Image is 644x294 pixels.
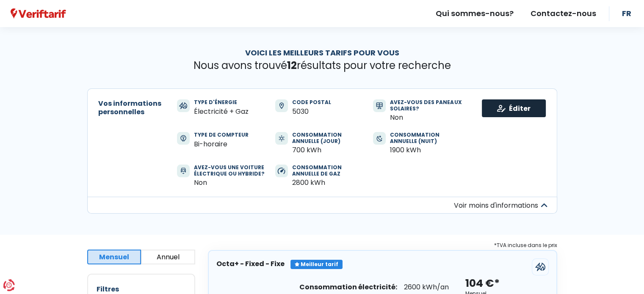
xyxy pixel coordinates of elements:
img: svg+xml;base64,PHN2ZyB3aWR0aD0iMTYiIGhlaWdodD0iMTQiIHZpZXdCb3g9IjAgMCAxNiAxNCIgZmlsbD0ibm9uZSIgeG... [277,168,285,174]
div: Bi-horaire [194,140,249,148]
button: Annuel [141,250,195,264]
h1: Voici les meilleurs tarifs pour vous [87,48,557,58]
div: Consommation électricité: [299,284,397,291]
div: Meilleur tarif [290,260,343,269]
button: Voir moins d'informations [87,197,557,214]
img: icn-zipCode.973faa1.svg [279,102,284,109]
div: Électricité + Gaz [194,107,249,115]
img: svg+xml;base64,PHN2ZyB3aWR0aD0iMTQiIGhlaWdodD0iMTYiIHZpZXdCb3g9IjAgMCAxNCAxNiIgZmlsbD0ibm9uZSIgeG... [180,135,186,142]
img: svg+xml;base64,PHN2ZyB3aWR0aD0iMTQiIGhlaWdodD0iMTgiIHZpZXdCb3g9IjAgMCAxNCAxOCIgZmlsbD0ibm9uZSIgeG... [181,168,186,174]
h2: Vos informations personnelles [98,99,162,115]
div: Code postal [292,99,331,105]
div: 2800 kWh [292,179,369,187]
div: 5030 [292,107,331,115]
h3: Octa+ - Fixed - Fixe [216,260,285,268]
img: icn-consumptionNight.8bef525.svg [376,135,382,142]
div: Consommation annuelle (jour) [292,132,369,144]
div: 2600 kWh/an [404,284,449,291]
div: Non [194,179,271,187]
img: svg+xml;base64,PHN2ZyB3aWR0aD0iMTYiIGhlaWdodD0iMTYiIHZpZXdCb3g9IjAgMCAxNiAxNiIgZmlsbD0ibm9uZSIgeG... [376,102,383,109]
div: Non [390,113,467,121]
a: Veriftarif [11,8,66,19]
img: svg+xml;base64,PHN2ZyB3aWR0aD0iMjYiIGhlaWdodD0iMjIiIHZpZXdCb3g9IjAgMCAyNiAyMiIgZmlsbD0ibm9uZSIgeG... [179,102,187,109]
div: 104 €* [465,277,500,291]
div: Type d'énergie [194,99,249,105]
h2: Filtres [97,285,186,293]
div: Avez-vous une voiture électrique ou hybride? [194,165,271,177]
img: Veriftarif logo [11,8,66,19]
button: Mensuel [87,250,141,264]
div: *TVA incluse dans le prix [208,241,557,250]
img: icn-consumptionDay.a83439f.svg [279,135,285,142]
div: Avez-vous des paneaux solaires? [390,99,467,112]
div: 1900 kWh [390,146,467,154]
div: Consommation annuelle de gaz [292,165,369,177]
div: Type de compteur [194,132,249,138]
a: Éditer [482,99,546,117]
div: 700 kWh [292,146,369,154]
div: Consommation annuelle (nuit) [390,132,467,144]
p: Nous avons trouvé résultats pour votre recherche [87,60,557,72]
span: 12 [287,58,297,72]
